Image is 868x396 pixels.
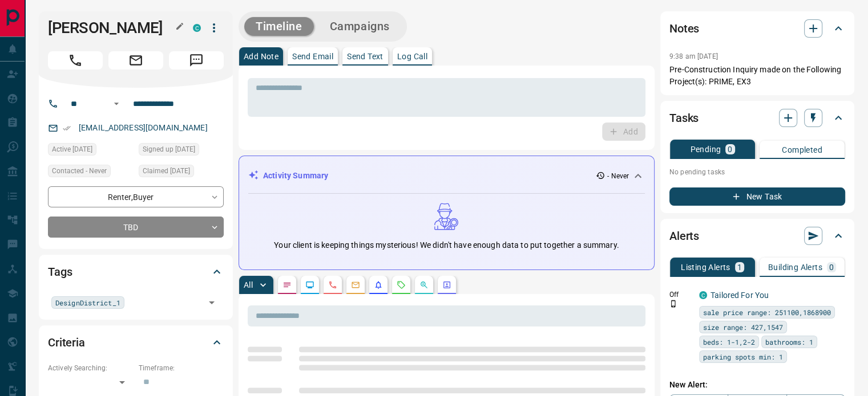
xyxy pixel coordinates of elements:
svg: Calls [328,280,337,289]
p: Actively Searching: [48,363,133,373]
span: Claimed [DATE] [143,165,190,177]
span: parking spots min: 1 [703,351,783,362]
p: Your client is keeping things mysterious! We didn't have enough data to put together a summary. [274,239,619,251]
span: Signed up [DATE] [143,144,195,155]
button: Open [204,295,220,311]
svg: Email Verified [63,124,71,132]
div: Tasks [669,104,845,132]
div: Tue Jan 03 2023 [48,143,133,159]
div: Renter , Buyer [48,186,224,207]
span: beds: 1-1,2-2 [703,336,755,348]
h2: Tasks [669,109,699,127]
span: size range: 427,1547 [703,321,783,333]
span: sale price range: 251100,1868900 [703,307,831,318]
svg: Emails [351,280,360,289]
p: - Never [607,171,629,181]
div: Activity Summary- Never [248,165,645,186]
div: Criteria [48,329,224,356]
p: All [244,281,253,289]
h2: Tags [48,263,72,281]
svg: Lead Browsing Activity [305,280,314,289]
svg: Requests [397,280,406,289]
svg: Listing Alerts [374,280,383,289]
div: Tags [48,258,224,285]
svg: Agent Actions [442,280,451,289]
span: Call [48,51,103,70]
div: Notes [669,15,845,42]
span: Contacted - Never [52,165,107,177]
p: 0 [728,145,732,153]
svg: Notes [282,280,292,289]
a: Tailored For You [710,291,769,300]
p: Add Note [244,52,278,60]
p: Pending [690,145,721,153]
p: Building Alerts [768,263,822,271]
div: condos.ca [699,291,707,299]
p: Timeframe: [139,363,224,373]
div: Sat Dec 12 2020 [139,143,224,159]
p: Pre-Construction Inquiry made on the Following Project(s): PRIME, EX3 [669,64,845,88]
p: Send Text [347,52,383,60]
p: 0 [829,263,834,271]
button: New Task [669,187,845,206]
span: Active [DATE] [52,144,92,155]
h2: Criteria [48,333,85,352]
button: Open [110,97,123,111]
h2: Alerts [669,227,699,245]
span: bathrooms: 1 [765,336,813,348]
button: Timeline [244,17,314,36]
div: Sun Dec 13 2020 [139,165,224,181]
svg: Push Notification Only [669,300,677,308]
p: New Alert: [669,379,845,391]
button: Campaigns [318,17,401,36]
p: Log Call [397,52,427,60]
p: Activity Summary [263,170,328,182]
p: No pending tasks [669,164,845,181]
svg: Opportunities [419,280,429,289]
p: 9:38 am [DATE] [669,52,718,60]
span: Email [108,51,163,70]
div: condos.ca [193,24,201,32]
div: TBD [48,217,224,238]
span: Message [169,51,224,70]
p: Listing Alerts [681,263,730,271]
a: [EMAIL_ADDRESS][DOMAIN_NAME] [79,123,208,132]
p: Off [669,289,692,300]
p: Completed [782,146,822,154]
span: DesignDistrict_1 [55,297,120,308]
div: Alerts [669,222,845,250]
p: Send Email [292,52,333,60]
p: 1 [737,263,742,271]
h2: Notes [669,19,699,38]
h1: [PERSON_NAME] [48,19,176,37]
